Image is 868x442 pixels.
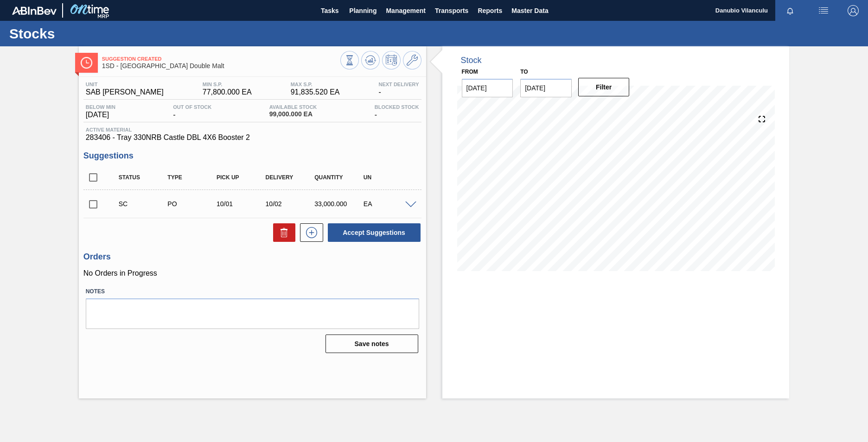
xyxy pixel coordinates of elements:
span: SAB [PERSON_NAME] [86,88,164,96]
h1: Stocks [9,28,174,39]
span: Management [386,5,426,16]
div: - [372,104,421,119]
span: 1SD - 330NRB Castle Double Malt [102,63,340,69]
span: Planning [349,5,377,16]
img: Logout [848,5,859,16]
span: Available Stock [269,104,317,110]
span: Below Min [86,104,115,110]
div: UN [361,174,416,181]
div: 10/02/2025 [263,200,318,208]
div: Status [116,174,171,181]
span: Transports [435,5,468,16]
div: EA [361,200,416,208]
span: 99,000.000 EA [269,111,317,118]
span: Next Delivery [379,82,419,87]
div: Suggestion Created [116,200,171,208]
span: Reports [478,5,502,16]
div: New suggestion [295,223,323,242]
button: Schedule Inventory [382,51,401,69]
input: mm/dd/yyyy [520,79,572,97]
span: MAX S.P. [291,82,340,87]
button: Go to Master Data / General [403,51,421,69]
div: Type [165,174,220,181]
span: Tasks [319,5,340,16]
span: Suggestion Created [102,56,340,62]
label: From [462,69,478,75]
button: Accept Suggestions [328,223,421,242]
img: userActions [818,5,829,16]
span: 77,800.000 EA [203,88,252,96]
button: Update Chart [361,51,380,69]
div: 33,000.000 [312,200,367,208]
div: 10/01/2025 [214,200,269,208]
img: Ícone [81,57,92,69]
button: Filter [578,78,630,96]
div: Pick up [214,174,269,181]
label: Notes [86,285,419,298]
span: Blocked Stock [375,104,419,110]
input: mm/dd/yyyy [462,79,513,97]
div: - [377,82,421,96]
div: Quantity [312,174,367,181]
h3: Suggestions [83,151,421,161]
span: Active Material [86,127,419,133]
div: Accept Suggestions [323,222,421,243]
div: Purchase order [165,200,220,208]
button: Stocks Overview [340,51,359,69]
span: Out Of Stock [173,104,211,110]
img: TNhmsLtSVTkK8tSr43FrP2fwEKptu5GPRR3wAAAABJRU5ErkJggg== [12,6,57,15]
div: Delete Suggestions [268,223,295,242]
span: 283406 - Tray 330NRB Castle DBL 4X6 Booster 2 [86,133,419,142]
span: MIN S.P. [203,82,252,87]
p: No Orders in Progress [83,269,421,278]
div: Stock [461,56,482,65]
span: 91,835.520 EA [291,88,340,96]
button: Save notes [325,335,418,353]
span: Unit [86,82,164,87]
button: Notifications [775,4,805,17]
span: [DATE] [86,111,115,119]
div: - [171,104,214,119]
label: to [520,69,528,75]
h3: Orders [83,252,421,262]
div: Delivery [263,174,318,181]
span: Master Data [511,5,548,16]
